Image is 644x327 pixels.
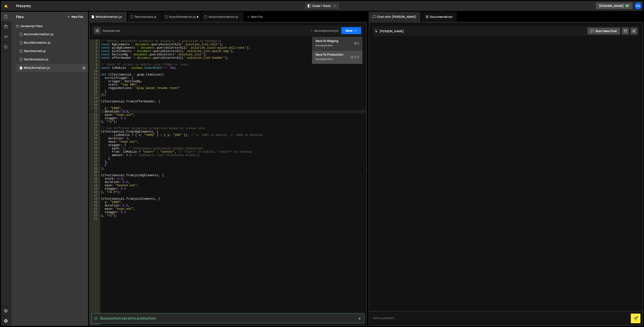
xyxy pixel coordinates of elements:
[90,46,100,50] div: 3
[90,140,100,143] div: 31
[90,157,100,160] div: 36
[316,52,359,57] div: Save to Production
[16,55,88,64] div: 16268/43879.js
[11,22,88,30] div: Javascript files
[90,120,100,123] div: 25
[90,127,100,130] div: 27
[90,194,100,197] div: 47
[90,184,100,187] div: 44
[90,53,100,56] div: 5
[24,66,50,70] div: WhatAnimation.js
[90,83,100,86] div: 14
[90,150,100,154] div: 34
[90,174,100,177] div: 41
[90,66,100,70] div: 9
[16,39,88,47] div: 16268/43878.js
[90,214,100,217] div: 53
[90,96,100,100] div: 18
[90,123,100,127] div: 26
[169,15,196,19] div: ScrollAnimation.js
[20,67,22,70] span: 1
[90,201,100,204] div: 49
[369,12,421,22] div: Chat with [PERSON_NAME]
[24,33,53,36] div: ActionsAnimation.js
[90,117,100,120] div: 24
[90,43,100,46] div: 2
[209,15,238,19] div: ActionsAnimation.js
[96,15,122,19] div: WhatAnimation.js
[100,316,156,320] span: Successfully saved to production!
[90,39,100,43] div: 1
[90,154,100,157] div: 35
[90,160,100,164] div: 37
[90,207,100,211] div: 51
[90,177,100,180] div: 42
[90,143,100,147] div: 32
[90,90,100,93] div: 16
[67,15,83,18] button: New File
[16,3,31,8] div: Prezenty
[323,44,333,47] div: just now
[90,164,100,167] div: 38
[1,1,11,11] a: 🤙
[16,47,88,55] div: 16268/43876.js
[90,113,100,117] div: 23
[310,29,339,33] div: Dev and prod in sync
[90,86,100,90] div: 15
[90,70,100,73] div: 10
[24,58,48,61] div: TextAnimation.js
[90,187,100,190] div: 45
[90,110,100,113] div: 22
[421,12,457,22] div: Documentation
[90,130,100,133] div: 28
[351,55,359,59] span: S
[312,50,362,64] button: Save to ProductionS Savedjust now
[587,27,621,35] button: Start new chat
[90,133,100,137] div: 29
[90,217,100,221] div: 54
[90,80,100,83] div: 13
[323,57,333,61] div: just now
[312,37,362,50] button: Save to StagingS Savedjust now
[634,2,642,10] a: Ka
[90,107,100,110] div: 21
[90,103,100,107] div: 20
[134,15,156,19] div: Testimonials.js
[90,73,100,76] div: 11
[90,50,100,53] div: 4
[16,14,24,19] h2: Files
[110,29,120,33] div: just now
[90,100,100,103] div: 19
[316,57,359,62] div: Saved
[90,137,100,140] div: 30
[90,190,100,194] div: 46
[90,167,100,170] div: 39
[24,49,46,53] div: Testimonials.js
[90,76,100,80] div: 12
[90,211,100,214] div: 52
[103,29,120,33] div: Saved
[90,180,100,184] div: 43
[247,15,264,19] div: New File
[90,60,100,63] div: 7
[16,30,88,39] div: 16268/43877.js
[90,204,100,207] div: 50
[375,29,404,33] h2: [PERSON_NAME]
[316,43,359,48] div: Saved
[304,2,340,10] button: Code + Tools
[90,56,100,60] div: 6
[90,170,100,174] div: 40
[341,27,361,34] button: Save
[24,41,51,45] div: ScrollAnimation.js
[354,41,359,46] span: S
[595,2,633,10] a: [DOMAIN_NAME]
[90,93,100,96] div: 17
[90,147,100,150] div: 33
[90,63,100,66] div: 8
[316,39,359,43] div: Save to Staging
[90,197,100,201] div: 48
[16,64,88,72] div: 16268/43880.js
